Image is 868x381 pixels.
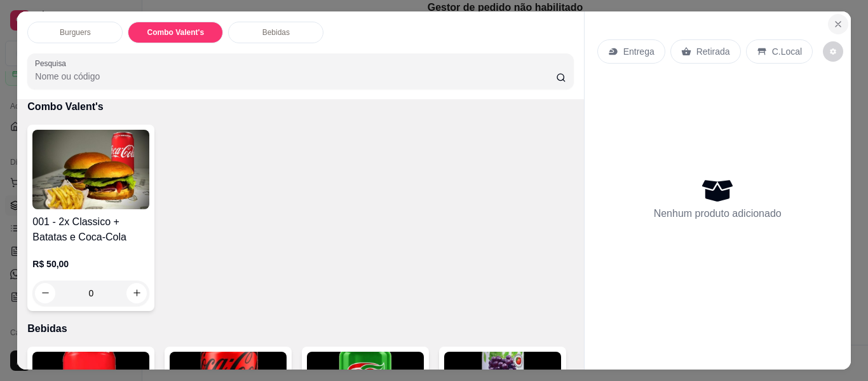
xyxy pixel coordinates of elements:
input: Pesquisa [35,70,556,83]
p: Burguers [60,27,91,38]
p: Combo Valent's [147,27,205,38]
p: R$ 50,00 [32,258,149,270]
label: Pesquisa [35,58,71,69]
p: Bebidas [262,27,290,38]
button: Close [828,14,848,34]
h4: 001 - 2x Classico + Batatas e Coca-Cola [32,214,149,245]
p: Nenhum produto adicionado [654,206,782,221]
button: decrease-product-quantity [35,283,55,303]
p: Retirada [696,45,730,58]
p: Combo Valent's [27,99,573,114]
p: C.Local [772,45,802,58]
button: decrease-product-quantity [823,41,843,62]
p: Entrega [623,45,654,58]
p: Bebidas [27,321,573,336]
img: product-image [32,130,149,209]
button: increase-product-quantity [126,283,147,303]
